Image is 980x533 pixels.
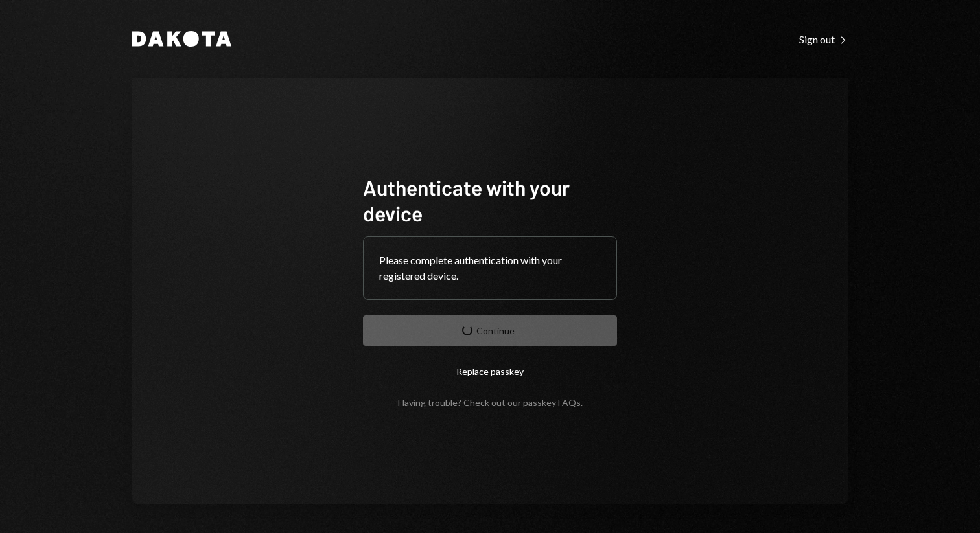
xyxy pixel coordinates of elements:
div: Sign out [799,33,848,46]
button: Replace passkey [363,356,617,387]
div: Having trouble? Check out our . [398,397,583,408]
a: passkey FAQs [523,397,581,409]
h1: Authenticate with your device [363,174,617,226]
div: Please complete authentication with your registered device. [379,253,601,284]
a: Sign out [799,32,848,46]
